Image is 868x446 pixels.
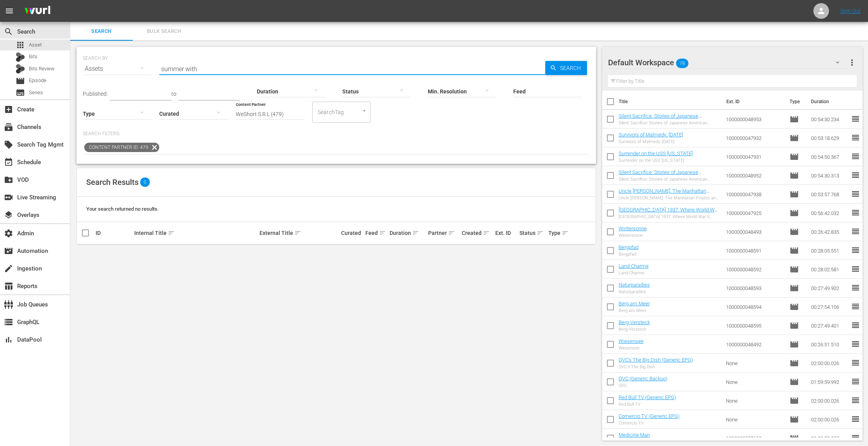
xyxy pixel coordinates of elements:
span: reorder [851,245,860,255]
button: Open [361,107,368,115]
span: Ingestion [4,264,13,273]
a: Red Bull TV (Generic EPG) [619,394,676,400]
span: Bulk Search [137,27,190,36]
a: Wintersonne [619,226,647,231]
span: Admin [4,229,13,238]
span: sort [562,229,569,236]
div: Default Workspace [608,52,847,73]
button: Search [545,61,587,75]
span: Create [4,105,13,114]
div: Status [519,228,546,238]
span: sort [537,229,544,236]
span: Your search returned no results. [86,206,159,212]
span: Episode [790,340,799,349]
div: Survivors of Malmedy: [DATE] [619,139,683,144]
td: 1000000048953 [723,110,787,129]
span: Live Streaming [4,193,13,202]
span: reorder [851,339,860,349]
a: QVC (Generic Backup) [619,376,667,382]
span: reorder [851,208,860,217]
span: reorder [851,433,860,442]
div: Surrender on the USS [US_STATE] [619,158,693,163]
span: Episode [790,208,799,218]
span: Episode [790,115,799,124]
td: None [723,373,787,391]
span: sort [168,229,175,236]
div: Berg-Versteck [619,327,650,332]
a: Sign Out [840,8,861,14]
span: Reports [4,281,13,291]
th: Ext. ID [722,91,785,113]
div: Red Bull TV [619,402,676,407]
a: Naturparadies [619,282,650,288]
th: Duration [806,91,853,113]
div: Uncle [PERSON_NAME]: The Manhattan Project and Beyond [619,195,720,201]
span: Episode [790,171,799,180]
td: 00:28:02.581 [808,260,851,279]
div: Duration [390,228,426,238]
a: Wiesensee [619,338,644,344]
p: Search Filters: [83,131,590,137]
a: Berg-Versteck [619,319,650,325]
span: Episode [790,302,799,312]
span: reorder [851,264,860,274]
td: 1000000048595 [723,316,787,335]
span: Content Partner ID: 479 [84,143,150,152]
span: Bits [29,53,37,61]
a: Silent Sacrifice: Stories of Japanese American Incarceration - Part 2 [619,113,701,125]
div: Created [462,228,493,238]
th: Title [619,91,722,113]
td: 1000000048594 [723,297,787,316]
button: more_vert [847,53,857,72]
td: 1000000047932 [723,129,787,147]
a: Berg am Meer [619,301,650,306]
div: Assets [83,58,151,80]
span: Series [29,89,43,97]
th: Type [785,91,806,113]
span: reorder [851,227,860,236]
span: Episode [790,415,799,424]
td: 00:56:42.032 [808,204,851,222]
span: Search [557,61,587,75]
span: Episode [16,76,25,86]
span: Bits Review [29,65,55,73]
div: Naturparadies [619,289,650,294]
div: Wintersonne [619,233,647,238]
a: Comercio TV (Generic EPG) [619,413,679,419]
div: Internal Title [134,228,257,238]
div: Comercio TV [619,421,679,426]
a: QVC's The Big Dish (Generic EPG) [619,357,693,363]
span: Episode [790,246,799,255]
span: Episode [790,152,799,161]
span: sort [294,229,301,236]
span: VOD [4,175,13,184]
td: 02:00:00.026 [808,391,851,410]
div: Ext. ID [495,230,517,236]
div: Wiesensee [619,346,644,351]
a: Land-Charme [619,263,649,269]
td: 00:27:54.106 [808,297,851,316]
span: Search Tag Mgmt [4,140,13,149]
td: 01:59:59.992 [808,373,851,391]
span: Episode [790,396,799,405]
a: Bergpfad [619,244,639,250]
div: Berg am Meer [619,308,650,313]
span: Overlays [4,210,13,220]
td: 00:53:57.768 [808,185,851,204]
span: Episode [790,283,799,293]
td: 1000000048493 [723,222,787,241]
span: reorder [851,189,860,199]
span: sort [412,229,419,236]
td: 02:00:00.026 [808,410,851,429]
a: Medicine Man [619,432,650,438]
td: 1000000047931 [723,147,787,166]
td: None [723,391,787,410]
span: reorder [851,396,860,405]
span: search [4,27,13,36]
td: 1000000048952 [723,166,787,185]
span: sort [379,229,386,236]
td: 00:54:50.367 [808,147,851,166]
td: None [723,410,787,429]
span: Episode [790,358,799,368]
a: Surrender on the USS [US_STATE] [619,150,693,156]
